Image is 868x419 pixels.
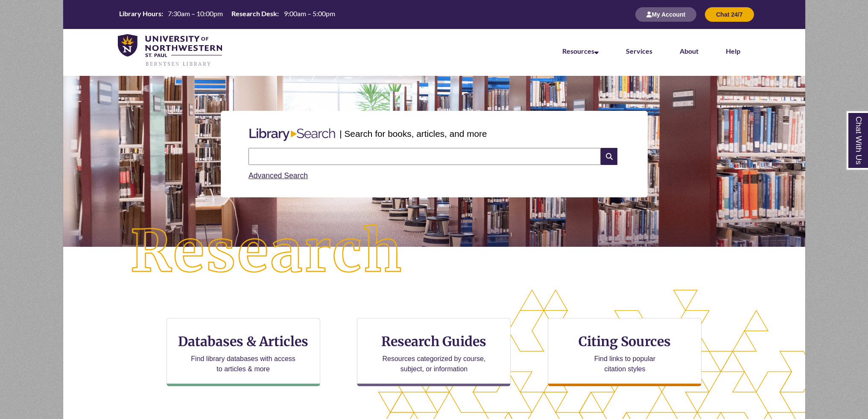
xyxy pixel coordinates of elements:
a: Databases & Articles Find library databases with access to articles & more [167,318,320,386]
i: Search [601,148,617,165]
p: Find links to popular citation styles [583,354,666,374]
img: UNWSP Library Logo [118,34,222,67]
p: | Search for books, articles, and more [339,127,487,140]
h3: Research Guides [364,333,503,350]
a: Research Guides Resources categorized by course, subject, or information [357,318,511,386]
a: Services [626,47,652,55]
button: Chat 24/7 [705,7,754,22]
span: 9:00am – 5:00pm [284,9,335,17]
h3: Databases & Articles [174,333,313,350]
img: Libary Search [245,125,339,144]
a: Advanced Search [248,171,308,180]
a: Citing Sources Find links to popular citation styles [548,318,701,386]
table: Hours Today [116,9,339,20]
th: Research Desk: [228,9,280,18]
img: Research [100,194,434,310]
p: Resources categorized by course, subject, or information [378,354,490,374]
p: Find library databases with access to articles & more [187,354,299,374]
a: About [680,47,698,55]
a: Chat 24/7 [705,11,754,18]
button: My Account [635,7,696,22]
a: My Account [635,11,696,18]
h3: Citing Sources [573,333,677,350]
a: Hours Today [116,9,339,20]
a: Help [726,47,740,55]
th: Library Hours: [116,9,164,18]
a: Resources [562,47,599,55]
span: 7:30am – 10:00pm [168,9,223,17]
